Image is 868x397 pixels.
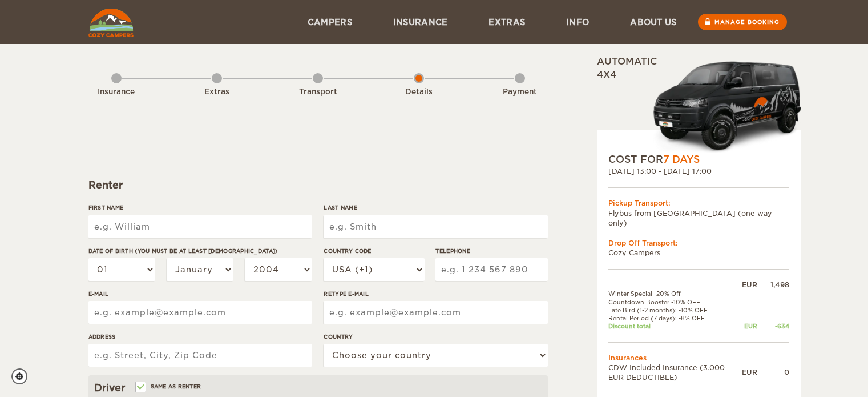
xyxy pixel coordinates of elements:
td: CDW Included Insurance (3.000 EUR DEDUCTIBLE) [608,363,742,382]
div: COST FOR [608,153,789,166]
label: Telephone [435,247,547,255]
div: Extras [185,87,248,98]
input: e.g. 1 234 567 890 [435,258,547,281]
div: Payment [488,87,551,98]
td: Insurances [608,353,789,363]
div: 0 [757,367,789,377]
div: Drop Off Transport: [608,238,789,248]
label: Same as renter [136,381,201,392]
input: e.g. example@example.com [88,301,312,324]
div: 1,498 [757,280,789,290]
div: Renter [88,178,548,192]
td: Discount total [608,322,742,330]
label: Country [324,332,547,341]
td: Flybus from [GEOGRAPHIC_DATA] (one way only) [608,208,789,228]
td: Late Bird (1-2 months): -10% OFF [608,306,742,314]
input: e.g. example@example.com [324,301,547,324]
div: Driver [94,381,542,395]
input: Same as renter [136,384,144,392]
label: E-mail [88,290,312,298]
div: Automatic 4x4 [597,55,801,153]
a: Cookie settings [11,368,35,384]
div: Pickup Transport: [608,198,789,208]
td: Cozy Campers [608,248,789,258]
label: Address [88,332,312,341]
div: EUR [742,280,757,290]
div: EUR [742,367,757,377]
div: Insurance [85,87,148,98]
div: Details [387,87,450,98]
label: Date of birth (You must be at least [DEMOGRAPHIC_DATA]) [88,247,312,255]
input: e.g. Smith [324,215,547,238]
label: Last Name [324,203,547,212]
a: Manage booking [698,14,787,30]
img: Cozy-3.png [643,59,801,153]
input: e.g. Street, City, Zip Code [88,344,312,367]
label: Country Code [324,247,424,255]
input: e.g. William [88,215,312,238]
td: Rental Period (7 days): -8% OFF [608,314,742,322]
div: [DATE] 13:00 - [DATE] 17:00 [608,166,789,176]
div: -634 [757,322,789,330]
div: EUR [742,322,757,330]
label: Retype E-mail [324,290,547,298]
div: Transport [286,87,349,98]
img: Cozy Campers [88,9,134,37]
label: First Name [88,203,312,212]
td: Countdown Booster -10% OFF [608,298,742,306]
td: Winter Special -20% Off [608,290,742,298]
span: 7 Days [663,154,700,165]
